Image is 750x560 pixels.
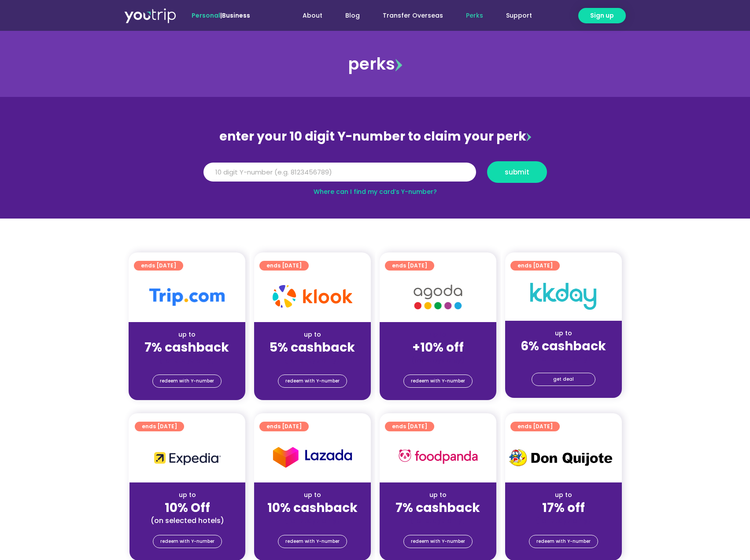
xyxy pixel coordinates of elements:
a: ends [DATE] [259,422,309,431]
div: up to [512,329,615,338]
a: Where can I find my card’s Y-number? [314,187,437,196]
span: get deal [553,373,574,386]
a: Business [222,11,250,20]
div: (for stays only) [261,516,364,525]
a: redeem with Y-number [403,375,473,388]
a: About [291,7,334,24]
a: ends [DATE] [385,261,434,271]
a: ends [DATE] [510,422,560,431]
div: up to [136,330,238,339]
a: ends [DATE] [259,261,309,271]
a: redeem with Y-number [278,375,347,388]
div: (for stays only) [261,356,364,365]
div: enter your 10 digit Y-number to claim your perk [199,125,551,148]
nav: Menu [274,7,543,24]
span: redeem with Y-number [411,535,465,548]
span: redeem with Y-number [285,535,340,548]
a: redeem with Y-number [152,375,222,388]
span: ends [DATE] [517,261,553,271]
div: (for stays only) [136,356,238,365]
span: ends [DATE] [392,261,427,271]
a: ends [DATE] [134,261,183,271]
span: ends [DATE] [142,422,177,431]
span: | [192,11,250,20]
a: ends [DATE] [135,422,184,431]
span: redeem with Y-number [160,535,214,548]
strong: +10% off [412,339,464,356]
span: ends [DATE] [266,261,302,271]
div: (on selected hotels) [137,516,238,525]
strong: 10% Off [165,499,210,516]
div: (for stays only) [512,516,615,525]
span: up to [430,330,446,339]
div: (for stays only) [387,356,489,365]
div: up to [512,490,615,500]
span: ends [DATE] [266,422,302,431]
strong: 7% cashback [395,499,480,516]
div: up to [261,330,364,339]
a: Sign up [578,8,626,23]
span: submit [505,169,529,175]
a: ends [DATE] [385,422,434,431]
a: redeem with Y-number [529,535,598,548]
span: ends [DATE] [141,261,176,271]
strong: 7% cashback [144,339,229,356]
a: redeem with Y-number [278,535,347,548]
a: redeem with Y-number [403,535,473,548]
form: Y Number [203,161,547,189]
button: submit [487,161,547,183]
span: redeem with Y-number [536,535,591,548]
span: Sign up [590,11,614,20]
div: up to [261,490,364,500]
a: Transfer Overseas [371,7,454,24]
span: ends [DATE] [517,422,553,431]
span: Personal [192,11,220,20]
a: Blog [334,7,371,24]
strong: 17% off [542,499,585,516]
input: 10 digit Y-number (e.g. 8123456789) [203,163,476,182]
div: (for stays only) [512,354,615,363]
div: up to [387,490,489,500]
a: redeem with Y-number [153,535,222,548]
a: ends [DATE] [510,261,560,271]
strong: 5% cashback [270,339,355,356]
a: Support [495,7,543,24]
span: redeem with Y-number [411,375,465,387]
div: (for stays only) [387,516,489,525]
span: ends [DATE] [392,422,427,431]
div: up to [137,490,238,500]
strong: 6% cashback [521,337,606,355]
span: redeem with Y-number [285,375,340,387]
span: redeem with Y-number [160,375,214,387]
a: Perks [454,7,495,24]
a: get deal [532,373,595,386]
strong: 10% cashback [267,499,358,516]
